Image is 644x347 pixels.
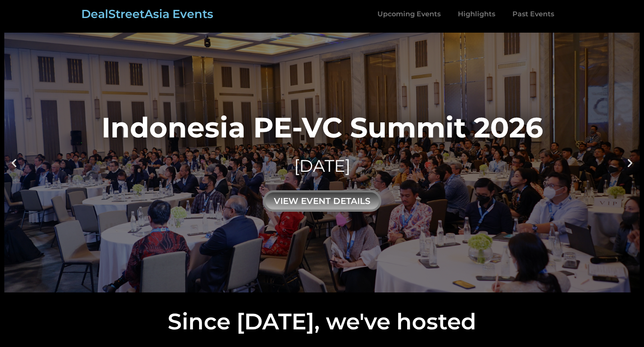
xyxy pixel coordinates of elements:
[449,4,504,24] a: Highlights
[504,4,563,24] a: Past Events
[263,190,381,212] div: view event details
[369,4,449,24] a: Upcoming Events
[81,7,213,21] a: DealStreetAsia Events
[4,33,640,292] a: Indonesia PE-VC Summit 2026[DATE]view event details
[4,310,640,333] h2: Since [DATE], we've hosted
[101,154,543,178] div: [DATE]
[101,113,543,141] div: Indonesia PE-VC Summit 2026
